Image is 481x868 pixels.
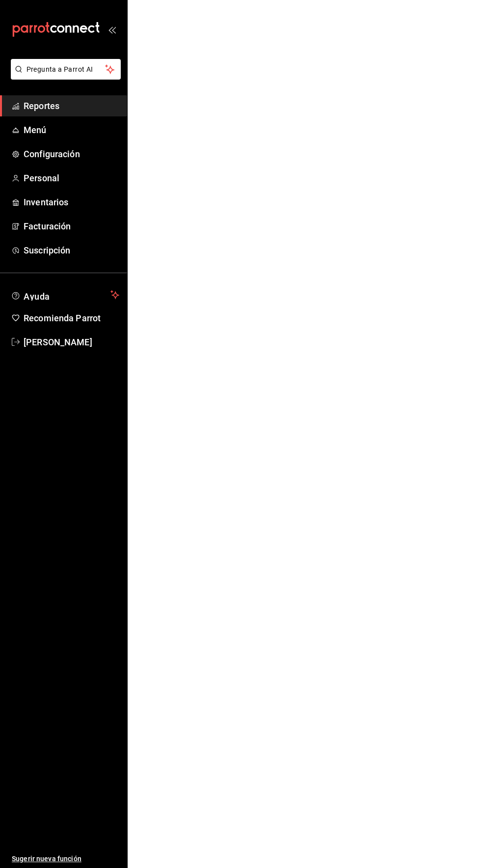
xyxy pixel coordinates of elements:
span: Pregunta a Parrot AI [27,64,106,75]
span: Menú [24,123,119,137]
span: Ayuda [24,289,107,301]
span: Configuración [24,147,119,161]
span: Reportes [24,99,119,112]
span: Personal [24,171,119,185]
span: Inventarios [24,196,119,209]
a: Pregunta a Parrot AI [7,71,121,82]
span: Recomienda Parrot [24,311,119,325]
span: Sugerir nueva función [12,854,119,864]
button: open_drawer_menu [108,26,116,33]
span: [PERSON_NAME] [24,336,119,349]
button: Pregunta a Parrot AI [11,59,121,80]
span: Facturación [24,220,119,233]
span: Suscripción [24,244,119,257]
